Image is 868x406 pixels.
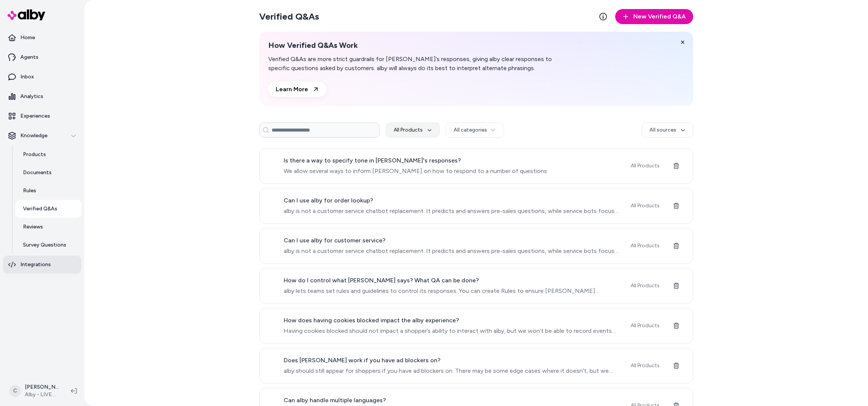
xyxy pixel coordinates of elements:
[386,123,440,138] button: All Products
[631,162,660,170] span: All Products
[20,54,38,61] p: Agents
[15,164,81,182] a: Documents
[631,242,660,250] span: All Products
[20,34,35,41] p: Home
[284,156,622,165] span: Is there a way to specify tone in [PERSON_NAME]'s responses?
[268,82,326,97] a: Learn More
[284,366,622,375] span: alby should still appear for shoppers if you have ad blockers on. There may be some edge cases wh...
[23,223,43,231] p: Reviews
[20,93,43,100] p: Analytics
[23,169,52,176] p: Documents
[15,218,81,236] a: Reviews
[23,151,46,158] p: Products
[20,132,47,139] p: Knowledge
[268,55,558,73] p: Verified Q&As are more strict guardrails for [PERSON_NAME]’s responses, giving alby clear respons...
[15,236,81,254] a: Survey Questions
[23,205,57,213] p: Verified Q&As
[284,247,622,256] span: alby is not a customer service chatbot replacement. It predicts and answers pre-sales questions, ...
[15,182,81,200] a: Rules
[3,68,81,86] a: Inbox
[284,396,622,405] span: Can alby handle multiple languages?
[642,123,693,138] button: All sources
[3,48,81,66] a: Agents
[23,187,36,195] p: Rules
[3,127,81,145] button: Knowledge
[15,146,81,164] a: Products
[615,9,693,24] button: New Verified Q&A
[23,241,66,249] p: Survey Questions
[20,112,50,120] p: Experiences
[284,316,622,325] span: How does having cookies blocked impact the alby experience?
[284,207,622,216] span: alby is not a customer service chatbot replacement. It predicts and answers pre-sales questions, ...
[446,123,504,138] button: All categories
[3,87,81,106] a: Analytics
[259,11,319,23] h2: Verified Q&As
[3,107,81,125] a: Experiences
[284,236,622,245] span: Can I use alby for customer service?
[631,362,660,369] span: All Products
[25,391,59,398] span: Alby - LIVE on [DOMAIN_NAME]
[284,167,622,176] span: We allow several ways to inform [PERSON_NAME] on how to respond to a number of questions
[631,322,660,329] span: All Products
[631,202,660,210] span: All Products
[284,286,622,296] span: alby lets teams set rules and guidelines to control its responses. You can create Rules to ensure...
[3,29,81,47] a: Home
[8,9,45,20] img: alby Logo
[284,326,622,336] span: Having cookies blocked should not impact a shopper’s ability to interact with alby, but we won’t ...
[268,41,558,50] h2: How Verified Q&As Work
[20,261,51,268] p: Integrations
[284,276,622,285] span: How do I control what [PERSON_NAME] says? What QA can be done?
[5,379,65,403] button: C[PERSON_NAME]Alby - LIVE on [DOMAIN_NAME]
[631,282,660,290] span: All Products
[284,356,622,365] span: Does [PERSON_NAME] work if you have ad blockers on?
[3,256,81,274] a: Integrations
[20,73,34,81] p: Inbox
[284,196,622,205] span: Can I use alby for order lookup?
[25,383,59,391] p: [PERSON_NAME]
[9,385,21,397] span: C
[15,200,81,218] a: Verified Q&As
